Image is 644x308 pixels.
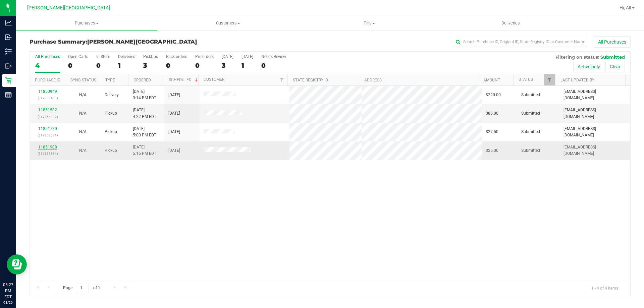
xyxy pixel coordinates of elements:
[563,107,626,120] span: [EMAIL_ADDRESS][DOMAIN_NAME]
[261,54,286,59] div: Needs Review
[486,110,498,117] span: $85.00
[166,62,187,69] div: 0
[521,147,540,154] span: Submitted
[96,54,110,59] div: In Store
[222,62,233,69] div: 3
[5,77,12,84] inline-svg: Retail
[563,144,626,157] span: [EMAIL_ADDRESS][DOMAIN_NAME]
[241,62,253,69] div: 1
[79,111,87,116] span: Not Applicable
[79,148,87,153] span: Not Applicable
[555,54,599,60] span: Filtering on status:
[133,88,156,101] span: [DATE] 3:14 PM EDT
[34,150,61,157] p: (317363664)
[166,54,187,59] div: Back-orders
[563,126,626,138] span: [EMAIL_ADDRESS][DOMAIN_NAME]
[486,129,498,135] span: $27.50
[68,62,88,69] div: 0
[79,129,87,134] span: Not Applicable
[105,110,117,117] span: Pickup
[293,78,328,82] a: State Registry ID
[70,78,96,82] a: Sync Status
[563,88,626,101] span: [EMAIL_ADDRESS][DOMAIN_NAME]
[38,126,57,131] a: 11851780
[133,126,156,138] span: [DATE] 5:00 PM EDT
[204,77,224,82] a: Customer
[157,16,299,30] a: Customers
[105,129,117,135] span: Pickup
[544,74,555,85] a: Filter
[5,63,12,69] inline-svg: Outbound
[359,74,478,86] th: Address
[118,62,135,69] div: 1
[7,254,27,274] iframe: Resource center
[30,39,230,45] h3: Purchase Summary:
[168,92,180,98] span: [DATE]
[5,48,12,55] inline-svg: Inventory
[118,54,135,59] div: Deliveries
[486,92,501,98] span: $220.00
[35,54,60,59] div: All Purchases
[79,147,87,154] button: N/A
[34,114,61,120] p: (317354832)
[453,37,587,47] input: Search Purchase ID, Original ID, State Registry ID or Customer Name...
[34,132,61,138] p: (317363081)
[16,16,157,30] a: Purchases
[195,62,214,69] div: 0
[3,300,13,305] p: 08/26
[133,78,151,82] a: Ordered
[38,145,57,149] a: 11851908
[27,5,110,11] span: [PERSON_NAME][GEOGRAPHIC_DATA]
[521,92,540,98] span: Submitted
[143,62,158,69] div: 3
[299,16,440,30] a: Tills
[158,20,298,26] span: Customers
[3,282,13,300] p: 05:27 PM EDT
[195,54,214,59] div: Pre-orders
[492,20,529,26] span: Deliveries
[35,62,60,69] div: 4
[519,77,533,82] a: Status
[276,74,287,85] a: Filter
[133,107,156,120] span: [DATE] 4:22 PM EDT
[222,54,233,59] div: [DATE]
[105,78,115,82] a: Type
[105,92,119,98] span: Delivery
[77,283,89,293] input: 1
[34,95,61,101] p: (317338403)
[35,78,60,82] a: Purchase ID
[168,147,180,154] span: [DATE]
[79,92,87,98] button: N/A
[169,77,199,82] a: Scheduled
[5,34,12,41] inline-svg: Inbound
[586,283,624,293] span: 1 - 4 of 4 items
[620,5,631,10] span: Hi, Al!
[5,91,12,98] inline-svg: Reports
[521,129,540,135] span: Submitted
[68,54,88,59] div: Open Carts
[560,78,594,82] a: Last Updated By
[483,78,500,82] a: Amount
[38,89,57,94] a: 11850949
[96,62,110,69] div: 0
[605,61,625,72] button: Clear
[133,144,156,157] span: [DATE] 5:15 PM EDT
[38,108,57,112] a: 11851502
[573,61,604,72] button: Active only
[57,283,106,293] span: Page of 1
[241,54,253,59] div: [DATE]
[299,20,439,26] span: Tills
[16,20,157,26] span: Purchases
[261,62,286,69] div: 0
[79,110,87,117] button: N/A
[440,16,581,30] a: Deliveries
[105,147,117,154] span: Pickup
[168,129,180,135] span: [DATE]
[168,110,180,117] span: [DATE]
[486,147,498,154] span: $25.00
[79,129,87,135] button: N/A
[79,93,87,97] span: Not Applicable
[594,36,631,48] button: All Purchases
[143,54,158,59] div: PickUps
[521,110,540,117] span: Submitted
